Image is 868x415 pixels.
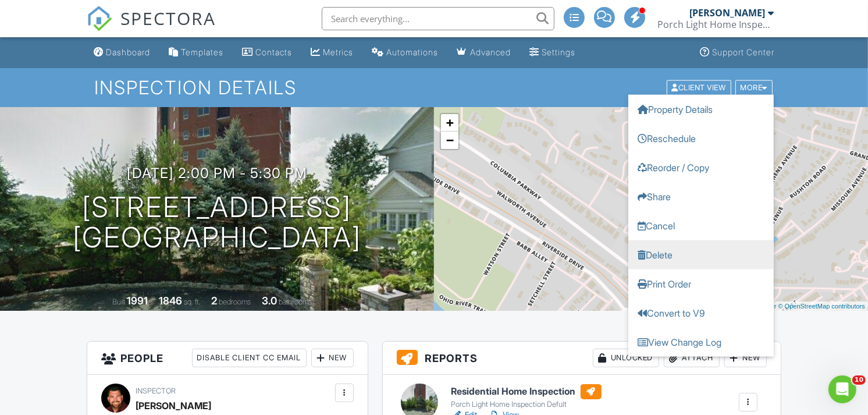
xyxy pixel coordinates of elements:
div: Contacts [255,47,292,57]
a: Automations (Advanced) [367,42,443,63]
div: Disable Client CC Email [192,349,307,367]
a: View Change Log [628,327,774,356]
span: 10 [852,375,866,385]
div: | [721,302,868,311]
div: Porch Light Home Inspections [657,19,774,30]
a: Support Center [695,42,779,63]
h6: Residential Home Inspection [451,384,602,399]
a: Property Details [628,94,774,123]
h3: Reports [383,342,781,375]
a: Templates [164,42,228,63]
h3: [DATE] 2:00 pm - 5:30 pm [127,165,307,181]
div: 3.0 [262,295,278,307]
a: Dashboard [89,42,155,63]
div: New [724,349,767,367]
div: Porch Light Home Inspection Defult [451,400,602,409]
span: SPECTORA [120,6,216,30]
div: [PERSON_NAME] [136,397,211,414]
h3: People [87,342,367,375]
div: 1846 [159,295,183,307]
div: Templates [181,47,223,57]
span: sq. ft. [184,297,201,306]
span: bedrooms [219,297,251,306]
a: Print Order [628,269,774,298]
a: Settings [525,42,580,63]
div: 1991 [127,295,148,307]
a: Zoom in [441,114,458,132]
iframe: Intercom live chat [828,375,856,403]
div: Unlocked [593,349,659,367]
a: Share [628,182,774,211]
div: More [735,80,773,95]
a: Reorder / Copy [628,152,774,182]
a: © OpenStreetMap contributors [778,303,865,310]
div: New [311,349,354,367]
h1: [STREET_ADDRESS] [GEOGRAPHIC_DATA] [73,192,361,254]
span: Inspector [136,386,176,395]
a: Delete [628,240,774,269]
span: bathrooms [279,297,312,306]
div: Advanced [470,47,511,57]
input: Search everything... [322,7,554,30]
a: Contacts [237,42,297,63]
a: Advanced [452,42,515,63]
div: Support Center [712,47,774,57]
div: 2 [212,295,218,307]
span: Built [113,297,126,306]
div: Automations [386,47,438,57]
a: Reschedule [628,123,774,152]
div: Settings [542,47,575,57]
img: The Best Home Inspection Software - Spectora [87,6,112,31]
a: Client View [666,83,734,91]
a: Zoom out [441,132,458,149]
h1: Inspection Details [94,77,774,98]
a: Cancel [628,211,774,240]
a: Convert to V9 [628,298,774,327]
div: Client View [667,80,731,95]
div: Metrics [323,47,353,57]
div: [PERSON_NAME] [689,7,765,19]
div: Attach [664,349,720,367]
a: SPECTORA [87,16,216,40]
a: Metrics [306,42,358,63]
a: Residential Home Inspection Porch Light Home Inspection Defult [451,384,602,410]
div: Dashboard [106,47,150,57]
